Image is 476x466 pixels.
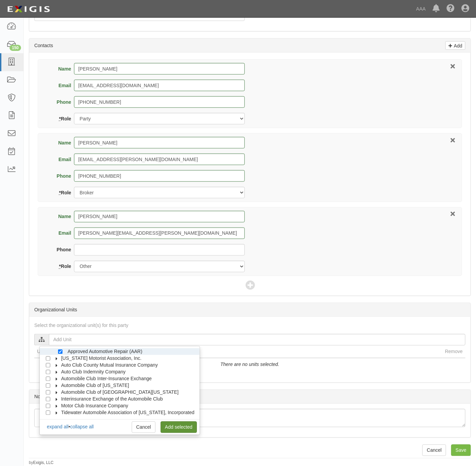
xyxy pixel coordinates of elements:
[29,460,54,466] small: by
[50,213,74,220] label: Name
[61,383,129,388] span: Automobile Club of [US_STATE]
[50,156,74,163] label: Email
[61,403,128,409] span: Motor Club Insurance Company
[61,410,195,415] span: Tidewater Automobile Association of [US_STATE], Incorporated
[50,189,74,196] label: Role
[61,376,152,382] span: Automobile Club Inter-Insurance Exchange
[446,5,455,13] i: Help Center - Complianz
[413,2,429,16] a: AAA
[29,322,471,329] div: Select the organizational unit(s) for this party
[47,424,94,430] div: •
[422,445,446,456] a: Cancel
[61,363,158,368] span: Auto Club County Mutual Insurance Company
[61,390,179,395] span: Automobile Club of [GEOGRAPHIC_DATA][US_STATE]
[47,424,69,430] a: expand all
[161,422,197,433] a: Add selected
[50,65,74,72] label: Name
[61,396,163,402] span: Interinsurance Exchange of the Automobile Club
[5,3,52,15] img: logo-5460c22ac91f19d4615b14bd174203de0afe785f0fc80cf4dbbc73dc1793850b.png
[70,424,94,430] a: collapse all
[59,116,61,121] abbr: required
[220,362,279,367] i: There are no units selected.
[245,281,254,291] span: Add Contact
[59,190,61,195] abbr: required
[50,247,74,253] label: Phone
[50,230,74,237] label: Email
[29,303,471,317] div: Organizational Units
[50,82,74,89] label: Email
[34,346,442,358] th: Unit
[50,139,74,146] label: Name
[33,461,54,465] a: Exigis, LLC
[132,422,155,433] a: Cancel
[50,263,74,270] label: Role
[442,346,465,358] th: Remove
[49,334,465,346] input: Add Unit
[445,41,465,50] a: Add
[61,356,142,361] span: [US_STATE] Motorist Association, Inc.
[29,39,471,53] div: Contacts
[59,264,61,269] abbr: required
[10,45,21,51] div: 150
[50,115,74,122] label: Role
[61,369,126,375] span: Auto Club Indemnity Company
[452,42,462,50] p: Add
[50,99,74,105] label: Phone
[451,445,471,456] input: Save
[68,349,142,354] span: Approved Automotive Repair (AAR)
[50,173,74,179] label: Phone
[29,390,471,404] div: Notes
